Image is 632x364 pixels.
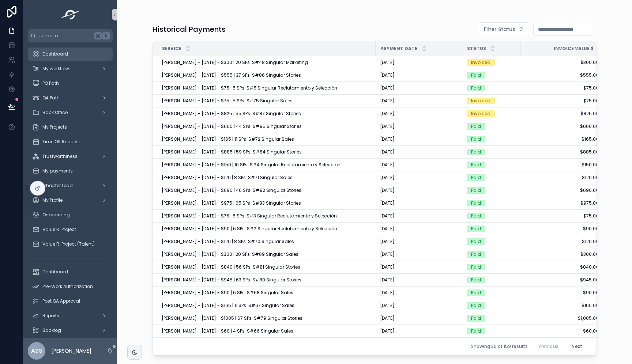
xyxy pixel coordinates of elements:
[521,251,599,257] a: $300.00
[380,200,395,206] span: [DATE]
[380,251,458,257] a: [DATE]
[162,72,301,78] span: [PERSON_NAME] - [DATE] - $555 | 37 SPs S#86 Singular Stories
[521,187,599,193] a: $690.00
[162,303,294,308] span: [PERSON_NAME] - [DATE] - $165 | 11 SPs S#67 Singular Sales
[467,59,516,66] a: Invoiced
[471,174,481,181] div: Paid
[521,136,599,142] a: $165.00
[162,111,371,117] a: [PERSON_NAME] - [DATE] - $825 | 55 SPs S#87 Singular Stories
[380,162,458,168] a: [DATE]
[380,187,458,193] a: [DATE]
[521,239,599,244] a: $120.00
[471,213,481,219] div: Paid
[162,264,371,270] a: [PERSON_NAME] - [DATE] - $840 | 56 SPs S#81 Singular Stories
[380,124,458,129] a: [DATE]
[380,136,458,142] a: [DATE]
[467,225,516,232] a: Paid
[380,175,395,181] span: [DATE]
[380,111,395,117] span: [DATE]
[467,162,516,168] a: Paid
[467,136,516,143] a: Paid
[467,149,516,155] a: Paid
[471,136,481,143] div: Paid
[521,213,599,219] a: $75.00
[42,95,60,101] span: QA Path
[521,315,599,321] a: $1,005.00
[521,264,599,270] a: $840.00
[380,111,458,117] a: [DATE]
[380,277,395,283] span: [DATE]
[380,303,458,308] a: [DATE]
[521,124,599,129] span: $660.00
[162,175,371,181] a: [PERSON_NAME] - [DATE] - $120 | 8 SPs S#71 Singular Sales
[162,149,371,155] a: [PERSON_NAME] - [DATE] - $885 | 59 SPs S#84 Singular Stories
[42,110,68,115] span: Back Office
[471,344,528,349] span: Showing 30 of 159 results
[521,175,599,181] a: $120.00
[162,124,371,129] a: [PERSON_NAME] - [DATE] - $660 | 44 SPs S#85 Singular Stories
[162,277,301,283] span: [PERSON_NAME] - [DATE] - $945 | 63 SPs S#80 Singular Stories
[521,60,599,65] a: $300.00
[28,194,113,207] a: My Profile
[23,42,117,338] div: scrollable content
[471,123,481,130] div: Paid
[380,85,458,91] a: [DATE]
[162,290,371,296] a: [PERSON_NAME] - [DATE] - $90 | 6 SPs S#68 Singular Sales
[28,208,113,221] a: Onboarding
[380,303,395,308] span: [DATE]
[162,98,293,104] span: [PERSON_NAME] - [DATE] - $75 | 5 SPs S#75 Singular Sales
[471,302,481,309] div: Paid
[380,328,458,334] a: [DATE]
[42,227,76,232] span: Value R. Project
[521,277,599,283] a: $945.00
[380,239,458,244] a: [DATE]
[28,223,113,236] a: Value R. Project
[380,251,395,257] span: [DATE]
[162,328,371,334] a: [PERSON_NAME] - [DATE] - $60 | 4 SPs S#66 Singular Sales
[380,200,458,206] a: [DATE]
[471,110,490,117] div: Invoiced
[42,51,68,57] span: Dashboard
[471,264,481,270] div: Paid
[471,225,481,232] div: Paid
[521,162,599,168] a: $150.00
[162,200,371,206] a: [PERSON_NAME] - [DATE] - $975 | 65 SPs S#83 Singular Stories
[28,135,113,148] a: Time Off Request
[162,60,371,65] a: [PERSON_NAME] - [DATE] - $300 | 20 SPs S#48 Singular Marketing
[162,200,301,206] span: [PERSON_NAME] - [DATE] - $975 | 65 SPs S#83 Singular Stories
[467,200,516,206] a: Paid
[42,212,70,218] span: Onboarding
[380,213,458,219] a: [DATE]
[162,111,301,117] span: [PERSON_NAME] - [DATE] - $825 | 55 SPs S#87 Singular Stories
[162,303,371,308] a: [PERSON_NAME] - [DATE] - $165 | 11 SPs S#67 Singular Sales
[162,251,298,257] span: [PERSON_NAME] - [DATE] - $300 | 20 SPs S#69 Singular Sales
[380,315,395,321] span: [DATE]
[521,98,599,104] a: $75.00
[42,241,95,247] span: Value R. Project (Talent)
[162,124,302,129] span: [PERSON_NAME] - [DATE] - $660 | 44 SPs S#85 Singular Stories
[521,328,599,334] a: $60.00
[162,60,308,65] span: [PERSON_NAME] - [DATE] - $300 | 20 SPs S#48 Singular Marketing
[162,162,371,168] a: [PERSON_NAME] - [DATE] - $150 | 10 SPs S#4 Singular Reclutamiento y Selección
[162,226,337,232] span: [PERSON_NAME] - [DATE] - $90 | 6 SPs S#2 Singular Reclutamiento y Selección
[28,121,113,134] a: My Projects
[380,226,395,232] span: [DATE]
[380,277,458,283] a: [DATE]
[467,98,516,104] a: Invoiced
[42,153,78,159] span: Trustworthiness
[521,200,599,206] span: $975.00
[42,80,59,86] span: PO Path
[51,347,91,354] p: [PERSON_NAME]
[380,149,458,155] a: [DATE]
[471,200,481,206] div: Paid
[42,66,69,72] span: My workflow
[380,239,395,244] span: [DATE]
[380,72,395,78] span: [DATE]
[554,46,594,52] span: Invoice Value $
[162,187,301,193] span: [PERSON_NAME] - [DATE] - $690 | 46 SPs S#82 Singular Stories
